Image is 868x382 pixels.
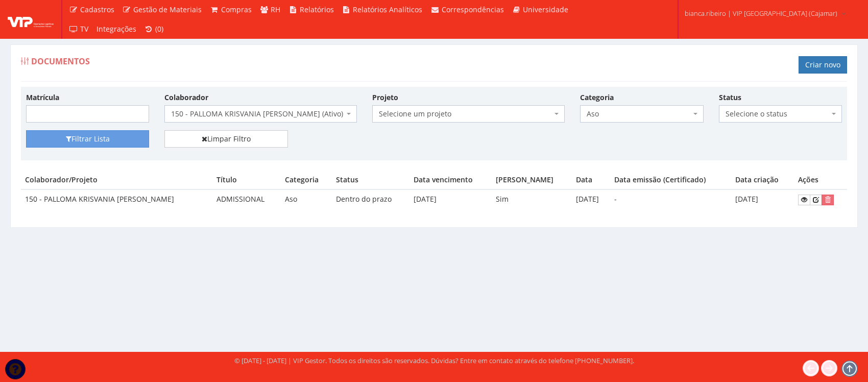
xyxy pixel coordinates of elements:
td: Sim [492,189,572,209]
img: logo [8,12,54,27]
th: Colaborador/Projeto [21,171,212,189]
span: bianca.ribeiro | VIP [GEOGRAPHIC_DATA] (Cajamar) [685,8,837,18]
span: Integrações [97,24,136,34]
th: Data [572,171,610,189]
label: Status [719,92,741,103]
td: ADMISSIONAL [212,189,281,209]
span: Relatórios Analíticos [353,5,422,14]
a: TV [65,19,92,39]
span: Selecione o status [719,105,842,123]
td: [DATE] [409,189,492,209]
th: Data emissão (Certificado) [610,171,732,189]
span: Gestão de Materiais [133,5,202,14]
label: Categoria [580,92,614,103]
span: Cadastros [80,5,114,14]
span: (0) [155,24,163,34]
span: Universidade [523,5,568,14]
td: [DATE] [731,189,794,209]
th: [PERSON_NAME] [492,171,572,189]
td: Dentro do prazo [332,189,409,209]
a: Integrações [92,19,140,39]
span: Compras [221,5,252,14]
label: Projeto [372,92,398,103]
label: Matrícula [26,92,59,103]
th: Data vencimento [409,171,492,189]
span: Selecione um projeto [372,105,565,123]
a: Criar novo [799,56,847,74]
span: Documentos [31,56,90,67]
a: (0) [140,19,168,39]
button: Filtrar Lista [26,130,149,148]
span: TV [80,24,88,34]
span: Relatórios [300,5,334,14]
th: Ações [794,171,847,189]
td: Aso [281,189,332,209]
span: 150 - PALLOMA KRISVANIA FELIX DA SILVA (Ativo) [171,109,344,119]
td: 150 - PALLOMA KRISVANIA [PERSON_NAME] [21,189,212,209]
span: Selecione um projeto [379,109,552,119]
a: Limpar Filtro [164,130,287,148]
span: Selecione o status [726,109,829,119]
span: Aso [580,105,703,123]
span: RH [271,5,280,14]
span: Aso [587,109,690,119]
th: Categoria [281,171,332,189]
label: Colaborador [164,92,208,103]
td: - [610,189,732,209]
span: 150 - PALLOMA KRISVANIA FELIX DA SILVA (Ativo) [164,105,357,123]
span: Correspondências [442,5,504,14]
th: Título [212,171,281,189]
th: Data criação [731,171,794,189]
div: © [DATE] - [DATE] | VIP Gestor. Todos os direitos são reservados. Dúvidas? Entre em contato atrav... [234,356,634,366]
td: [DATE] [572,189,610,209]
th: Status [332,171,409,189]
